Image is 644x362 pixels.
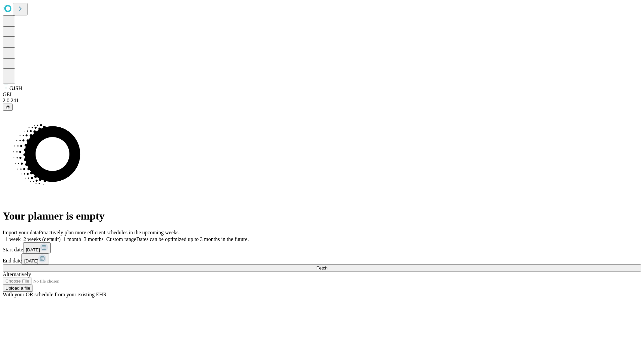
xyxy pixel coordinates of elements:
span: 1 month [63,236,81,242]
span: Dates can be optimized up to 3 months in the future. [136,236,249,242]
div: GEI [3,92,641,98]
button: @ [3,104,13,111]
span: Import your data [3,230,39,235]
span: Proactively plan more efficient schedules in the upcoming weeks. [39,230,180,235]
span: @ [5,105,10,110]
span: 2 weeks (default) [23,236,61,242]
div: 2.0.241 [3,98,641,104]
span: Alternatively [3,271,31,277]
span: With your OR schedule from your existing EHR [3,292,107,297]
button: [DATE] [23,242,51,253]
span: Custom range [106,236,136,242]
span: [DATE] [26,247,40,252]
h1: Your planner is empty [3,210,641,222]
button: Upload a file [3,285,33,292]
div: End date [3,253,641,264]
span: Fetch [316,265,327,270]
div: Start date [3,242,641,253]
span: 3 months [84,236,104,242]
span: GJSH [9,85,22,91]
span: [DATE] [24,258,38,263]
button: Fetch [3,264,641,271]
span: 1 week [5,236,21,242]
button: [DATE] [21,253,49,264]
